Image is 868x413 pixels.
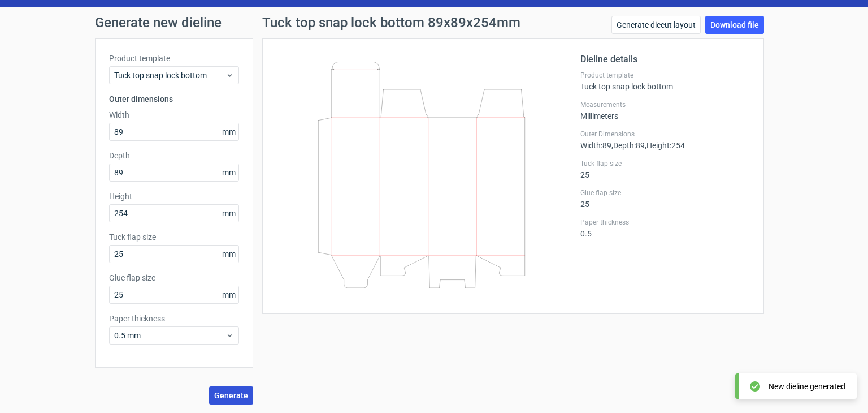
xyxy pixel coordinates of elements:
label: Product template [580,71,750,80]
label: Depth [109,150,239,161]
span: mm [219,286,238,303]
label: Outer Dimensions [580,130,750,139]
h1: Tuck top snap lock bottom 89x89x254mm [262,16,520,29]
label: Width [109,109,239,121]
h2: Dieline details [580,53,750,66]
label: Paper thickness [580,218,750,227]
label: Tuck flap size [109,231,239,243]
label: Tuck flap size [580,159,750,168]
span: mm [219,123,238,140]
span: 0.5 mm [114,330,225,341]
div: 25 [580,159,750,179]
a: Download file [705,16,764,34]
div: New dieline generated [769,381,845,392]
label: Height [109,191,239,202]
span: , Height : 254 [645,141,685,150]
span: Width : 89 [580,141,611,150]
button: Generate [209,386,253,405]
label: Glue flap size [580,188,750,197]
div: Millimeters [580,100,750,121]
span: mm [219,205,238,222]
div: Tuck top snap lock bottom [580,71,750,91]
a: Generate diecut layout [611,16,701,34]
span: mm [219,164,238,181]
span: Generate [214,392,248,399]
h3: Outer dimensions [109,93,239,105]
label: Product template [109,53,239,64]
span: , Depth : 89 [611,141,645,150]
label: Measurements [580,100,750,109]
h1: Generate new dieline [95,16,773,29]
label: Paper thickness [109,313,239,324]
div: 0.5 [580,218,750,238]
span: Tuck top snap lock bottom [114,70,225,81]
div: 25 [580,188,750,209]
span: mm [219,246,238,263]
label: Glue flap size [109,272,239,283]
